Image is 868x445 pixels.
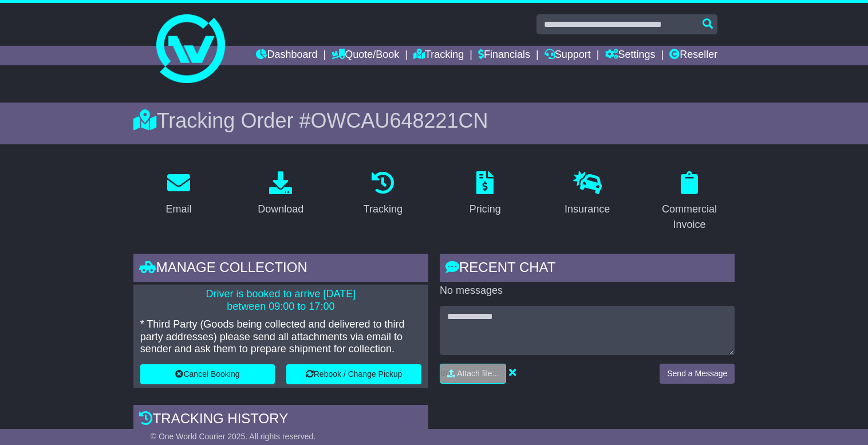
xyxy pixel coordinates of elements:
[258,202,303,217] div: Download
[652,202,727,233] div: Commercial Invoice
[669,46,717,65] a: Reseller
[605,46,656,65] a: Settings
[151,432,316,441] span: © One World Courier 2025. All rights reserved.
[133,108,735,133] div: Tracking Order #
[356,167,410,221] a: Tracking
[478,46,530,65] a: Financials
[140,288,421,313] p: Driver is booked to arrive [DATE] between 09:00 to 17:00
[133,405,428,436] div: Tracking history
[557,167,617,221] a: Insurance
[133,254,428,285] div: Manage collection
[256,46,317,65] a: Dashboard
[440,285,735,297] p: No messages
[469,202,501,217] div: Pricing
[310,109,488,132] span: OWCAU648221CN
[140,364,275,384] button: Cancel Booking
[165,202,191,217] div: Email
[440,254,735,285] div: RECENT CHAT
[644,167,735,237] a: Commercial Invoice
[286,364,421,384] button: Rebook / Change Pickup
[462,167,508,221] a: Pricing
[545,46,591,65] a: Support
[332,46,399,65] a: Quote/Book
[364,202,403,217] div: Tracking
[413,46,464,65] a: Tracking
[565,202,610,217] div: Insurance
[140,318,421,356] p: * Third Party (Goods being collected and delivered to third party addresses) please send all atta...
[660,364,735,384] button: Send a Message
[158,167,199,221] a: Email
[250,167,311,221] a: Download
